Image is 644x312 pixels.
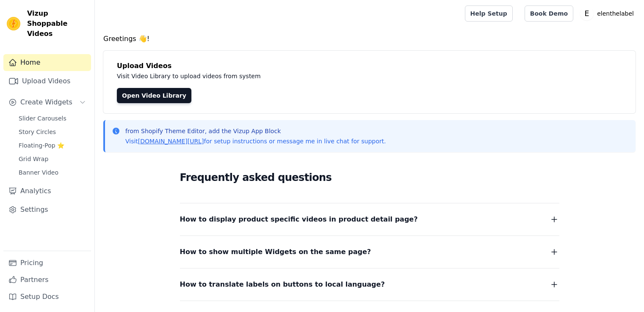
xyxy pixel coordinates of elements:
[14,112,91,124] a: Slider Carousels
[14,167,91,178] a: Banner Video
[19,128,56,136] span: Story Circles
[7,17,20,30] img: Vizup
[3,255,91,271] a: Pricing
[180,279,559,290] button: How to translate labels on buttons to local language?
[117,71,496,81] p: Visit Video Library to upload videos from system
[117,61,622,71] h4: Upload Videos
[103,34,636,44] h4: Greetings 👋!
[14,126,91,138] a: Story Circles
[180,279,385,290] span: How to translate labels on buttons to local language?
[180,213,559,225] button: How to display product specific videos in product detail page?
[125,137,386,145] p: Visit for setup instructions or message me in live chat for support.
[180,169,559,186] h2: Frequently asked questions
[465,5,513,22] a: Help Setup
[180,246,371,258] span: How to show multiple Widgets on the same page?
[3,201,91,218] a: Settings
[180,246,559,258] button: How to show multiple Widgets on the same page?
[20,97,72,107] span: Create Widgets
[180,213,418,225] span: How to display product specific videos in product detail page?
[14,140,91,151] a: Floating-Pop ⭐
[3,288,91,305] a: Setup Docs
[19,168,58,177] span: Banner Video
[14,153,91,165] a: Grid Wrap
[19,114,66,123] span: Slider Carousels
[525,5,573,22] a: Book Demo
[3,271,91,288] a: Partners
[19,155,48,163] span: Grid Wrap
[138,138,204,145] a: [DOMAIN_NAME][URL]
[19,141,64,150] span: Floating-Pop ⭐
[125,127,386,135] p: from Shopify Theme Editor, add the Vizup App Block
[117,88,191,103] a: Open Video Library
[3,183,91,200] a: Analytics
[580,6,637,21] button: E elenthelabel
[594,6,637,21] p: elenthelabel
[27,8,88,39] span: Vizup Shoppable Videos
[3,54,91,71] a: Home
[3,94,91,111] button: Create Widgets
[585,9,589,18] text: E
[3,73,91,90] a: Upload Videos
